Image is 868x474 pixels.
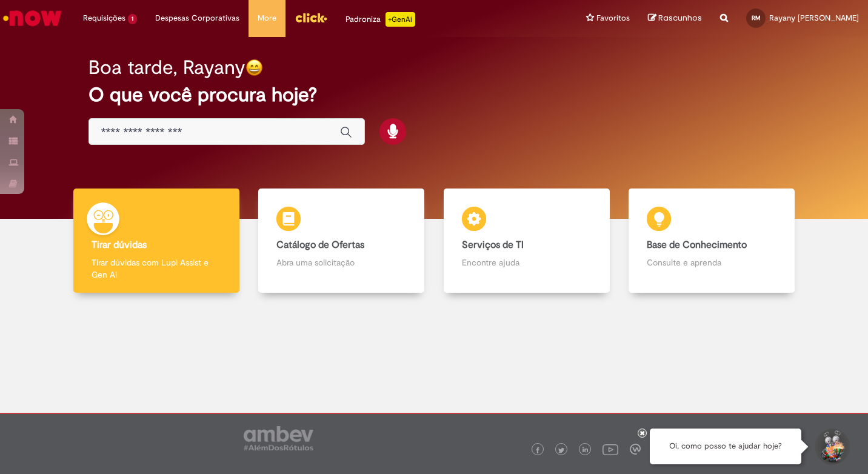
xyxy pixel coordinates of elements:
[752,14,761,22] span: RM
[92,256,221,281] p: Tirar dúvidas com Lupi Assist e Gen Ai
[647,256,776,269] p: Consulte e aprenda
[648,13,702,24] a: Rascunhos
[276,256,406,269] p: Abra uma solicitação
[249,189,435,293] a: Catálogo de Ofertas Abra uma solicitação
[64,189,249,293] a: Tirar dúvidas Tirar dúvidas com Lupi Assist e Gen Ai
[647,239,747,251] b: Base de Conhecimento
[462,239,524,251] b: Serviços de TI
[769,13,859,23] span: Rayany [PERSON_NAME]
[619,189,805,293] a: Base de Conhecimento Consulte e aprenda
[462,256,592,269] p: Encontre ajuda
[88,84,780,105] h2: O que você procura hoje?
[92,239,147,251] b: Tirar dúvidas
[83,12,125,24] span: Requisições
[583,447,589,454] img: logo_footer_linkedin.png
[245,59,263,76] img: happy-face.png
[1,6,64,30] img: ServiceNow
[386,12,415,27] p: +GenAi
[596,12,630,24] span: Favoritos
[630,444,641,455] img: logo_footer_workplace.png
[155,12,239,24] span: Despesas Corporativas
[128,14,137,24] span: 1
[535,447,541,453] img: logo_footer_facebook.png
[295,8,327,27] img: click_logo_yellow_360x200.png
[603,441,618,457] img: logo_footer_youtube.png
[88,57,245,78] h2: Boa tarde, Rayany
[813,429,850,465] button: Iniciar Conversa de Suporte
[658,12,702,24] span: Rascunhos
[276,239,364,251] b: Catálogo de Ofertas
[258,12,276,24] span: More
[346,12,415,27] div: Padroniza
[650,429,801,464] div: Oi, como posso te ajudar hoje?
[244,426,313,450] img: logo_footer_ambev_rotulo_gray.png
[434,189,619,293] a: Serviços de TI Encontre ajuda
[558,447,564,453] img: logo_footer_twitter.png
